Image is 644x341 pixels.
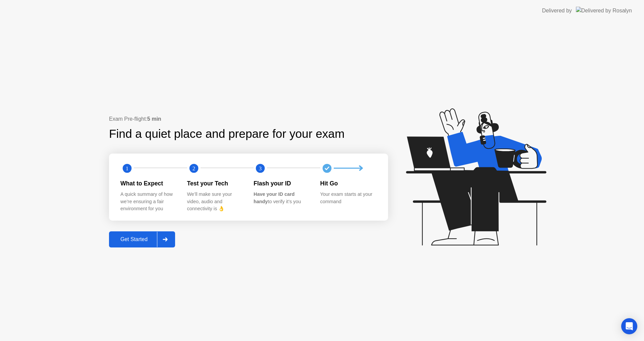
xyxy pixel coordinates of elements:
div: Hit Go [320,179,376,188]
div: Get Started [111,236,157,242]
div: Your exam starts at your command [320,191,376,205]
b: Have your ID card handy [254,191,294,204]
div: Flash your ID [254,179,310,188]
button: Get Started [109,231,175,247]
div: Exam Pre-flight: [109,115,388,123]
div: Find a quiet place and prepare for your exam [109,125,345,143]
div: We’ll make sure your video, audio and connectivity is 👌 [187,191,243,213]
div: A quick summary of how we’re ensuring a fair environment for you [120,191,176,213]
text: 2 [192,165,195,171]
div: Test your Tech [187,179,243,188]
b: 5 min [147,116,161,122]
div: What to Expect [120,179,176,188]
img: Delivered by Rosalyn [576,7,632,14]
text: 1 [126,165,128,171]
text: 3 [259,165,262,171]
div: to verify it’s you [254,191,310,205]
div: Open Intercom Messenger [621,318,637,334]
div: Delivered by [542,7,572,15]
